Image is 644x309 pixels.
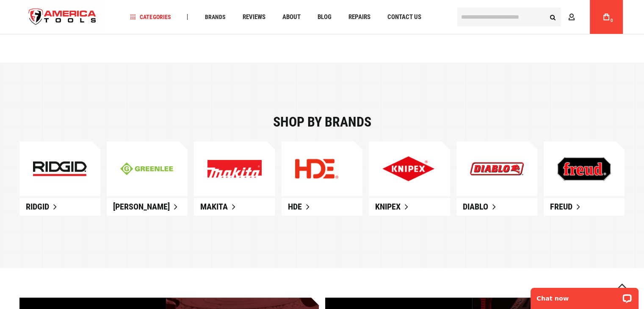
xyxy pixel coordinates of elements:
a: Diablo [456,198,537,215]
span: About [282,14,300,20]
span: Diablo [463,201,488,212]
a: Blog [313,11,335,23]
span: Brands [205,14,225,20]
span: Blog [317,14,331,20]
span: Makita [200,201,228,212]
a: Explore Our New Products [194,141,275,196]
a: Explore Our New Products [544,141,625,196]
img: Explore Our New Products [382,156,434,181]
a: Brands [201,11,229,23]
span: Freud [550,201,572,212]
a: [PERSON_NAME] [107,198,188,215]
img: Explore Our New Products [295,159,338,179]
div: Shop by brands [19,115,625,129]
span: Categories [130,14,171,20]
img: Explore Our New Products [207,160,261,177]
span: HDE [288,201,302,212]
span: [PERSON_NAME] [113,201,170,212]
a: Reviews [238,11,269,23]
a: Explore Our New Products [282,141,362,196]
span: Ridgid [26,201,49,212]
button: Search [545,9,561,25]
a: Explore Our New Products [456,141,537,196]
a: Repairs [344,11,374,23]
img: ridgid-mobile.jpg [33,161,87,177]
a: Knipex [369,198,450,215]
span: Reviews [242,14,265,20]
img: Explore Our New Products [470,162,524,175]
img: America Tools [22,1,104,33]
a: Explore Our New Products [369,141,450,196]
span: Repairs [348,14,370,20]
img: greenline-mobile.jpg [120,162,174,175]
span: Contact Us [387,14,421,20]
a: Freud [544,198,625,215]
a: HDE [282,198,362,215]
a: Categories [126,11,174,23]
iframe: LiveChat chat widget [525,282,644,309]
a: Ridgid [19,198,100,215]
a: Makita [194,198,275,215]
span: Knipex [375,201,401,212]
a: store logo [22,1,104,33]
a: About [278,11,304,23]
a: Contact Us [383,11,425,23]
img: Explore Our New Products [557,157,611,181]
span: 0 [611,18,613,23]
